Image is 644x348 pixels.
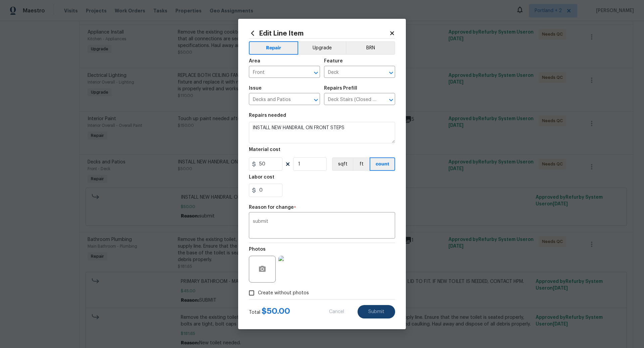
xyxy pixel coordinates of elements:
button: Open [311,95,321,105]
button: Open [386,95,396,105]
h5: Feature [324,59,343,63]
button: Open [311,68,321,78]
div: Total [249,308,290,316]
button: Cancel [318,305,355,318]
button: Repair [249,41,298,55]
h5: Material cost [249,147,280,152]
h5: Area [249,59,260,63]
button: Open [386,68,396,78]
h5: Repairs needed [249,113,286,118]
span: Create without photos [258,290,309,297]
span: Cancel [329,309,344,314]
h5: Photos [249,247,266,252]
h5: Labor cost [249,175,274,180]
button: BRN [346,41,395,55]
h5: Reason for change [249,205,294,210]
h5: Repairs Prefill [324,86,357,91]
button: Upgrade [298,41,346,55]
textarea: submit [253,219,391,233]
button: sqft [332,157,353,171]
button: count [370,157,395,171]
h5: Issue [249,86,262,91]
textarea: INSTALL NEW HANDRAIL ON FRONT STEPS [249,122,395,143]
span: Submit [368,309,384,314]
span: $ 50.00 [262,307,290,315]
button: ft [353,157,370,171]
h2: Edit Line Item [249,30,389,37]
button: Submit [358,305,395,318]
